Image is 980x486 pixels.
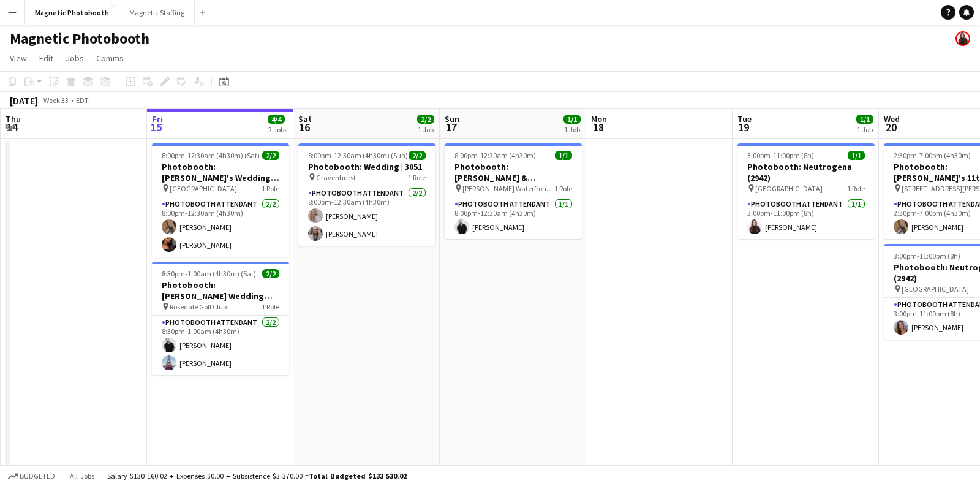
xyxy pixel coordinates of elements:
app-card-role: Photobooth Attendant2/28:00pm-12:30am (4h30m)[PERSON_NAME][PERSON_NAME] [298,186,435,246]
span: 2/2 [409,151,426,160]
span: Tue [737,113,752,124]
span: [GEOGRAPHIC_DATA] [755,184,823,193]
span: 8:30pm-1:00am (4h30m) (Sat) [162,269,256,278]
app-job-card: 8:00pm-12:30am (4h30m) (Mon)1/1Photobooth: [PERSON_NAME] & [PERSON_NAME] (2891) [PERSON_NAME] Wat... [445,143,582,239]
span: 8:00pm-12:30am (4h30m) (Sat) [162,151,260,160]
h3: Photobooth: [PERSON_NAME]'s Wedding | 3132 [152,161,289,183]
span: 1/1 [856,115,873,124]
app-job-card: 8:00pm-12:30am (4h30m) (Sat)2/2Photobooth: [PERSON_NAME]'s Wedding | 3132 [GEOGRAPHIC_DATA]1 Role... [152,143,289,257]
span: 1/1 [848,151,865,160]
span: All jobs [67,471,97,480]
div: [DATE] [10,94,38,107]
span: 18 [589,120,607,134]
span: Sat [298,113,312,124]
span: Total Budgeted $133 530.02 [309,471,407,480]
a: Edit [34,50,58,66]
div: EDT [76,96,89,105]
h3: Photobooth: [PERSON_NAME] & [PERSON_NAME] (2891) [445,161,582,183]
span: Week 33 [40,96,71,105]
span: Mon [591,113,607,124]
h3: Photobooth: Wedding | 3051 [298,161,435,172]
span: 2/2 [262,151,279,160]
span: [GEOGRAPHIC_DATA] [170,184,237,193]
span: Sun [445,113,459,124]
span: 1 Role [262,184,279,193]
span: 19 [736,120,752,134]
app-card-role: Photobooth Attendant2/28:00pm-12:30am (4h30m)[PERSON_NAME][PERSON_NAME] [152,197,289,257]
div: 1 Job [564,125,580,134]
span: 3:00pm-11:00pm (8h) [747,151,814,160]
span: Edit [39,53,53,64]
span: 3:00pm-11:00pm (8h) [894,251,960,260]
app-user-avatar: Maria Lopes [956,31,970,46]
a: View [5,50,32,66]
app-job-card: 3:00pm-11:00pm (8h)1/1Photobooth: Neutrogena (2942) [GEOGRAPHIC_DATA]1 RolePhotobooth Attendant1/... [737,143,875,239]
app-job-card: 8:30pm-1:00am (4h30m) (Sat)2/2Photobooth: [PERSON_NAME] Wedding |3116 Rosedale Golf Club1 RolePho... [152,262,289,375]
app-card-role: Photobooth Attendant2/28:30pm-1:00am (4h30m)[PERSON_NAME][PERSON_NAME] [152,316,289,375]
span: Comms [96,53,124,64]
div: 1 Job [418,125,434,134]
span: 8:00pm-12:30am (4h30m) (Mon) [454,151,555,160]
span: 14 [4,120,21,134]
span: 2/2 [417,115,434,124]
span: 20 [882,120,900,134]
span: 4/4 [268,115,285,124]
span: 1/1 [563,115,581,124]
span: 2/2 [262,269,279,278]
span: Gravenhurst [316,173,356,182]
span: 1 Role [262,302,279,311]
a: Jobs [61,50,89,66]
app-card-role: Photobooth Attendant1/13:00pm-11:00pm (8h)[PERSON_NAME] [737,197,875,239]
div: 1 Job [857,125,873,134]
span: Thu [6,113,21,124]
button: Budgeted [6,469,57,483]
button: Magnetic Photobooth [25,1,119,25]
span: 1 Role [847,184,865,193]
h3: Photobooth: [PERSON_NAME] Wedding |3116 [152,279,289,302]
span: 1/1 [555,151,572,160]
span: View [10,53,27,64]
div: Salary $130 160.02 + Expenses $0.00 + Subsistence $3 370.00 = [107,471,407,480]
span: Wed [884,113,900,124]
h1: Magnetic Photobooth [10,29,149,48]
span: Fri [152,113,163,124]
a: Comms [91,50,129,66]
span: 15 [150,120,163,134]
span: Jobs [66,53,84,64]
span: 2:30pm-7:00pm (4h30m) [894,151,971,160]
span: [PERSON_NAME] Waterfront Estate [462,184,554,193]
div: 2 Jobs [268,125,287,134]
app-card-role: Photobooth Attendant1/18:00pm-12:30am (4h30m)[PERSON_NAME] [445,197,582,239]
button: Magnetic Staffing [119,1,195,25]
span: [GEOGRAPHIC_DATA] [902,284,969,294]
span: Budgeted [20,472,55,480]
span: 8:00pm-12:30am (4h30m) (Sun) [308,151,408,160]
app-job-card: 8:00pm-12:30am (4h30m) (Sun)2/2Photobooth: Wedding | 3051 Gravenhurst1 RolePhotobooth Attendant2/... [298,143,435,246]
span: Rosedale Golf Club [170,302,227,311]
span: 1 Role [554,184,572,193]
span: 17 [443,120,459,134]
span: 16 [296,120,312,134]
span: 1 Role [408,173,426,182]
h3: Photobooth: Neutrogena (2942) [737,161,875,183]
